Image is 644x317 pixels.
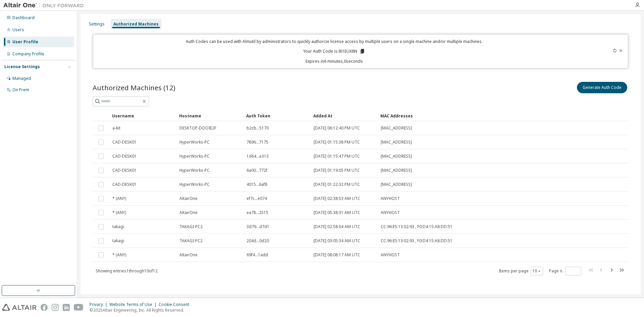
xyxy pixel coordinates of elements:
span: * (ANY) [112,210,126,215]
span: [DATE] 01:19:05 PM UTC [314,168,360,173]
span: HyperWorks-PC [179,154,210,159]
span: HyperWorks-PC [179,182,210,187]
span: ANYHOST [381,210,400,215]
span: [DATE] 02:38:53 AM UTC [314,196,360,201]
div: Privacy [90,302,109,307]
span: TAKAGI-PC2 [179,224,203,229]
span: Items per page [499,267,543,275]
div: Username [112,110,174,121]
span: * (ANY) [112,196,126,201]
p: Expires in 6 minutes, 0 seconds [97,58,572,64]
span: AltairOne [179,210,198,215]
span: [DATE] 05:38:31 AM UTC [314,210,360,215]
span: CAD-DESK01 [112,182,137,187]
img: facebook.svg [41,304,48,311]
span: [DATE] 03:05:34 AM UTC [314,238,360,244]
img: Altair One [3,2,87,9]
span: 204d...0d20 [247,238,269,244]
span: [DATE] 02:58:04 AM UTC [314,224,360,229]
span: [DATE] 08:08:17 AM UTC [314,252,360,258]
div: Auth Token [246,110,308,121]
img: linkedin.svg [63,304,70,311]
span: CC:96:E5:13:02:93 , F0:D4:15:A8:DD:51 [381,238,452,244]
div: Hostname [179,110,241,121]
span: [DATE] 01:22:32 PM UTC [314,182,360,187]
span: ANYHOST [381,252,400,258]
div: Authorized Machines [113,21,159,27]
span: HyperWorks-PC [179,140,210,145]
span: 69f4...1add [247,252,268,258]
button: Generate Auth Code [577,82,627,93]
div: Settings [89,21,105,27]
span: 7896...7175 [247,140,268,145]
span: 1d64...e313 [247,154,269,159]
span: 4015...6af8 [247,182,267,187]
span: CAD-DESK01 [112,154,137,159]
span: CAD-DESK01 [112,168,137,173]
span: TAKAGI-PC2 [179,238,203,244]
button: 10 [532,268,541,274]
span: ea78...2515 [247,210,268,215]
span: * (ANY) [112,252,126,258]
span: Showing entries 1 through 10 of 12 [96,268,158,274]
div: On Prem [12,87,29,93]
span: a-kit [112,125,120,131]
span: DESKTOP-DOOIE2F [179,125,216,131]
div: Managed [12,76,31,81]
span: [MAC_ADDRESS] [381,125,412,131]
span: HyperWorks-PC [179,168,210,173]
img: instagram.svg [52,304,59,311]
span: Authorized Machines (12) [93,83,175,92]
span: takagi [112,224,124,229]
span: ef7c...e074 [247,196,267,201]
img: altair_logo.svg [2,304,37,311]
span: [DATE] 06:12:40 PM UTC [314,125,360,131]
div: Dashboard [12,15,35,20]
span: 3d79...d7d1 [247,224,269,229]
span: CC:96:E5:13:02:93 , F0:D4:15:A8:DD:51 [381,224,452,229]
div: Users [12,27,24,33]
div: Cookie Consent [159,302,193,307]
div: Website Terms of Use [109,302,159,307]
span: [DATE] 01:15:38 PM UTC [314,140,360,145]
p: Your Auth Code is: I61EUX8N [303,48,365,54]
div: Added At [313,110,375,121]
span: Page n. [549,267,581,275]
span: [MAC_ADDRESS] [381,182,412,187]
p: © 2025 Altair Engineering, Inc. All Rights Reserved. [90,307,193,313]
div: User Profile [12,39,38,45]
span: b2cb...5170 [247,125,269,131]
span: CAD-DESK01 [112,140,137,145]
span: [MAC_ADDRESS] [381,154,412,159]
span: [DATE] 01:15:47 PM UTC [314,154,360,159]
p: Auth Codes can be used with Almutil by administrators to quickly authorize license access by mult... [97,39,572,44]
span: 6a00...772f [247,168,267,173]
div: License Settings [4,64,40,69]
span: [MAC_ADDRESS] [381,168,412,173]
span: takagi [112,238,124,244]
img: youtube.svg [74,304,84,311]
span: [MAC_ADDRESS] [381,140,412,145]
span: AltairOne [179,252,198,258]
span: ANYHOST [381,196,400,201]
span: AltairOne [179,196,198,201]
div: MAC Addresses [380,110,557,121]
div: Company Profile [12,51,44,57]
